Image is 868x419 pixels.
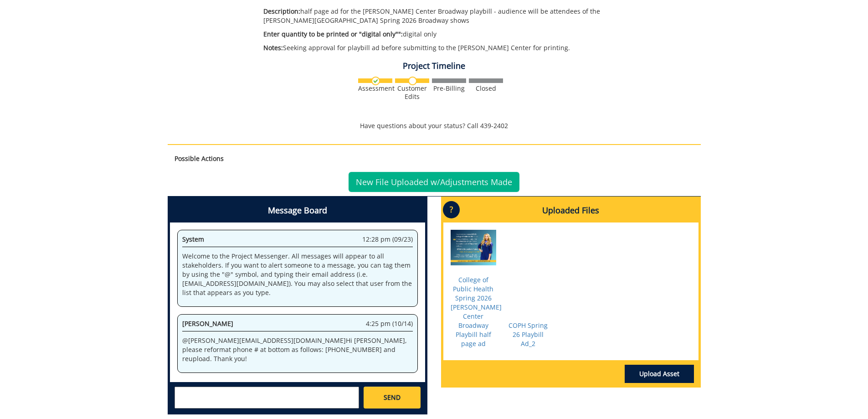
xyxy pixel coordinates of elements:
p: Seeking approval for playbill ad before submitting to the [PERSON_NAME] Center for printing. [263,43,620,52]
span: SEND [384,393,401,402]
strong: Possible Actions [175,154,224,163]
h4: Uploaded Files [443,199,699,222]
div: Pre-Billing [432,84,466,93]
a: College of Public Health Spring 2026 [PERSON_NAME] Center Broadway Playbill half page ad [451,275,502,348]
p: Welcome to the Project Messenger. All messages will appear to all stakeholders. If you want to al... [182,252,413,297]
div: Closed [469,84,503,93]
div: Customer Edits [395,84,429,101]
p: digital only [263,30,620,39]
h4: Message Board [170,199,425,222]
a: SEND [364,387,420,409]
span: 4:25 pm (10/14) [366,319,413,328]
p: @ [PERSON_NAME][EMAIL_ADDRESS][DOMAIN_NAME] Hi [PERSON_NAME], please reformat phone # at bottom a... [182,336,413,363]
p: ? [443,201,460,218]
a: COPH Spring 26 Playbill Ad_2 [508,321,548,348]
span: [PERSON_NAME] [182,319,233,328]
a: New File Uploaded w/Adjustments Made [349,172,519,192]
span: 12:28 pm (09/23) [362,235,413,244]
p: Have questions about your status? Call 439-2402 [168,121,701,130]
div: Assessment [358,84,392,93]
img: checkmark [371,77,380,85]
h4: Project Timeline [168,62,701,71]
span: Notes: [263,43,283,52]
span: Enter quantity to be printed or "digital only"": [263,30,403,38]
span: Description: [263,7,300,16]
textarea: messageToSend [175,387,359,409]
img: no [408,77,417,85]
span: System [182,235,204,243]
a: Upload Asset [625,365,694,383]
p: half page ad for the [PERSON_NAME] Center Broadway playbill - audience will be attendees of the [... [263,7,620,25]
